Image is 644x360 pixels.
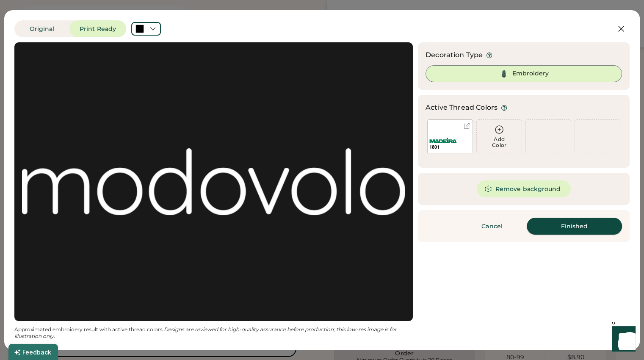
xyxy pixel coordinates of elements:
[527,218,622,235] button: Finished
[477,136,522,148] div: Add Color
[14,326,398,339] em: Designs are reviewed for high-quality assurance before production; this low-res image is for illu...
[426,102,498,113] div: Active Thread Colors
[14,20,69,37] button: Original
[604,322,640,358] iframe: Front Chat
[499,69,509,79] img: Thread%20Selected.svg
[429,144,471,150] div: 1801
[429,138,457,143] img: Madeira%20Logo.svg
[14,326,413,340] div: Approximated embroidery result with active thread colors.
[69,20,126,37] button: Print Ready
[512,69,549,78] div: Embroidery
[462,218,522,235] button: Cancel
[426,50,483,60] div: Decoration Type
[477,180,571,197] button: Remove background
